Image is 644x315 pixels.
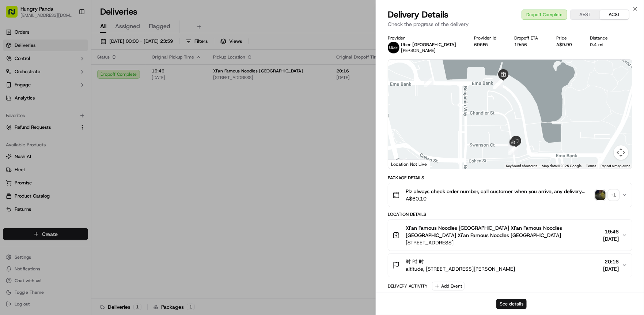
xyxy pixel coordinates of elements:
button: ACST [600,10,629,19]
span: 20:16 [603,258,619,265]
div: Package Details [388,175,632,181]
img: 8016278978528_b943e370aa5ada12b00a_72.png [15,70,29,83]
span: [PERSON_NAME] [401,48,436,53]
div: 4 [493,79,503,89]
a: Powered byPylon [52,181,88,187]
span: altitude, [STREET_ADDRESS][PERSON_NAME] [406,265,515,273]
img: 1736555255976-a54dd68f-1ca7-489b-9aae-adbdc363a1c4 [7,70,20,83]
img: uber-new-logo.jpeg [388,42,399,53]
button: See details [496,299,527,309]
div: Location Details [388,211,632,217]
button: Start new chat [124,72,133,81]
button: 695E5 [474,42,488,48]
button: See all [113,94,133,102]
div: We're available if you need us! [33,77,101,83]
div: Distance [590,35,614,41]
img: Google [390,159,414,169]
a: Terms (opens in new tab) [586,164,596,168]
div: Provider [388,35,462,41]
div: 19:56 [515,42,545,48]
span: Pylon [73,181,88,187]
div: Provider Id [474,35,503,41]
div: A$9.90 [556,42,578,48]
a: Open this area in Google Maps (opens a new window) [390,159,414,169]
div: 2 [424,78,433,87]
div: Price [556,35,578,41]
button: AEST [571,10,600,19]
div: 6 [508,145,518,155]
div: Start new chat [33,70,120,77]
div: Dropoff ETA [515,35,545,41]
span: Delivery Details [388,9,448,20]
button: Keyboard shortcuts [506,164,537,169]
div: Location Not Live [388,160,430,169]
span: • [24,113,27,119]
div: 📗 [7,164,13,170]
div: 0.4 mi [590,42,614,48]
div: 💻 [62,164,68,170]
span: [PERSON_NAME] [23,133,59,139]
span: API Documentation [69,164,117,171]
a: 💻API Documentation [59,161,120,174]
div: Delivery Activity [388,283,428,289]
span: [DATE] [603,235,619,243]
img: Asif Zaman Khan [7,126,19,138]
span: [STREET_ADDRESS] [406,239,600,246]
img: 1736555255976-a54dd68f-1ca7-489b-9aae-adbdc363a1c4 [15,134,20,139]
a: 📗Knowledge Base [4,161,59,174]
button: Plz always check order number, call customer when you arrive, any delivery issues, Contact WhatsA... [388,183,632,207]
div: Past conversations [7,95,49,101]
span: [DATE] [28,113,43,119]
span: 时 时 时 [406,258,424,265]
img: Nash [7,7,22,22]
input: Got a question? Start typing here... [19,47,132,55]
span: • [61,133,63,139]
span: 19:46 [603,228,619,235]
button: 时 时 时altitude, [STREET_ADDRESS][PERSON_NAME]20:16[DATE] [388,254,632,277]
img: photo_proof_of_pickup image [595,190,606,200]
span: [DATE] [603,265,619,273]
p: Uber [GEOGRAPHIC_DATA] [401,42,456,48]
a: Report a map error [601,164,630,168]
button: Add Event [432,282,465,290]
span: Plz always check order number, call customer when you arrive, any delivery issues, Contact WhatsA... [406,188,592,195]
span: Knowledge Base [15,164,56,171]
button: Xi'an Famous Noodles [GEOGRAPHIC_DATA] Xi'an Famous Noodles [GEOGRAPHIC_DATA] Xi'an Famous Noodle... [388,220,632,251]
button: photo_proof_of_pickup image+1 [595,190,619,200]
span: [DATE] [65,133,80,139]
span: A$60.10 [406,195,592,202]
span: Map data ©2025 Google [542,164,582,168]
p: Check the progress of the delivery [388,20,632,28]
button: Map camera controls [614,145,628,160]
span: Xi'an Famous Noodles [GEOGRAPHIC_DATA] Xi'an Famous Noodles [GEOGRAPHIC_DATA] Xi'an Famous Noodle... [406,224,600,239]
div: + 1 [609,190,619,200]
p: Welcome 👋 [7,29,133,41]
